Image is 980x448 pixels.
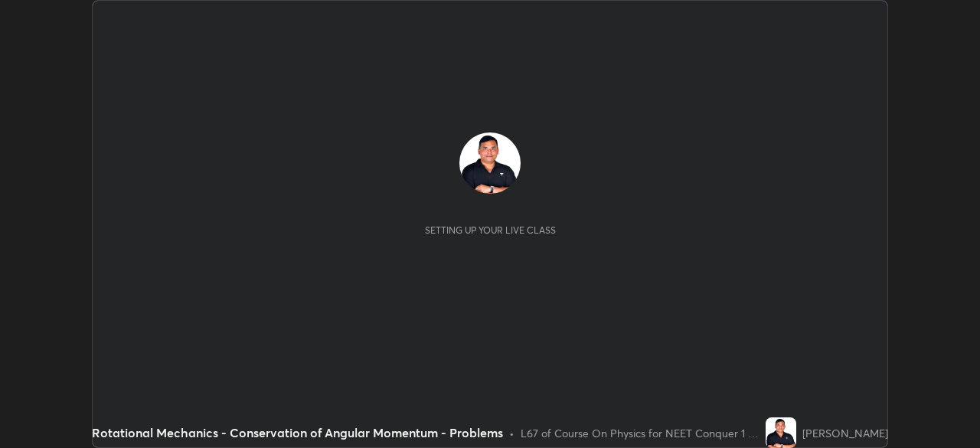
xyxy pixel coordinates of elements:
div: Setting up your live class [425,224,556,236]
img: ec8d2956c2874bb4b81a1db82daee692.jpg [766,417,796,448]
div: L67 of Course On Physics for NEET Conquer 1 2026 [521,425,759,441]
div: • [509,425,514,441]
div: Rotational Mechanics - Conservation of Angular Momentum - Problems [92,423,503,442]
div: [PERSON_NAME] [802,425,888,441]
img: ec8d2956c2874bb4b81a1db82daee692.jpg [459,132,521,194]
